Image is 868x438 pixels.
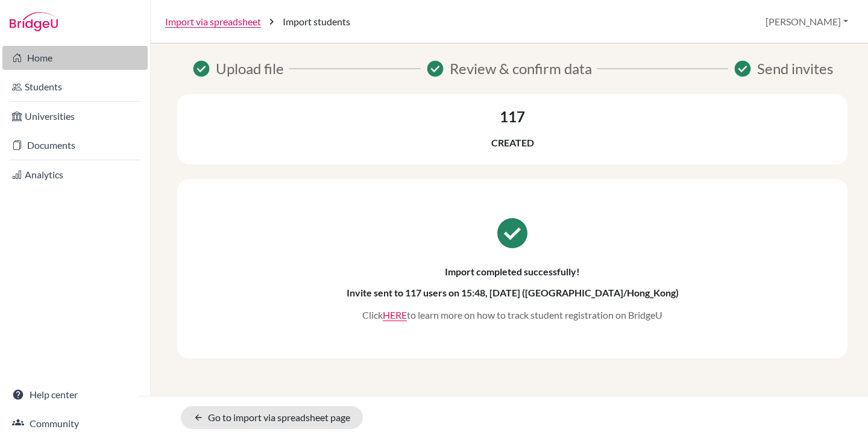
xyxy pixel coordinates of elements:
span: Import students [283,14,350,29]
span: Success [426,59,445,78]
a: Analytics [2,163,148,187]
span: Success [733,59,752,78]
span: Send invites [757,58,833,80]
span: check_circle [494,215,530,251]
p: Click to learn more on how to track student registration on BridgeU [362,308,662,322]
a: Home [2,46,148,70]
h6: Import completed successfully! [445,266,580,277]
img: Bridge-U [10,12,58,31]
a: Community [2,411,148,436]
a: Go to import via spreadsheet page [181,406,363,429]
a: Universities [2,104,148,128]
a: Students [2,75,148,99]
a: Documents [2,133,148,157]
h3: 117 [500,108,525,126]
h6: Invite sent to 117 users on 15:48, [DATE] ([GEOGRAPHIC_DATA]/Hong_Kong) [347,287,679,298]
a: Import via spreadsheet [165,14,261,29]
a: Click to open the "Tracking student registration" article in a new tab [383,309,407,321]
span: Success [192,59,211,78]
span: Upload file [216,58,284,80]
p: Created [491,136,534,150]
i: arrow_back [193,413,203,422]
button: [PERSON_NAME] [760,10,854,33]
i: chevron_right [266,16,278,28]
a: Help center [2,383,148,407]
span: Review & confirm data [450,58,592,80]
